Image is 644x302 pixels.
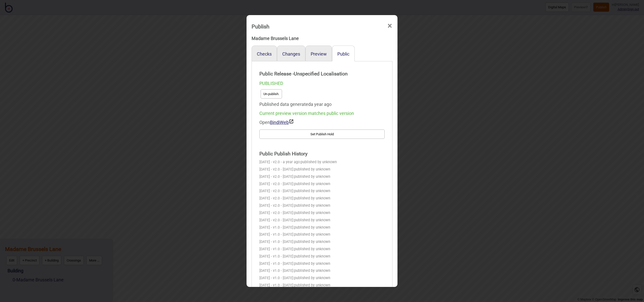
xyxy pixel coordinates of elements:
[294,182,330,186] span: published by unknown
[270,120,294,125] a: BindiWeb
[294,276,330,280] span: published by unknown
[259,118,385,127] div: Open
[259,166,385,173] div: [DATE] - v2.0 - [DATE]:
[259,181,385,188] div: [DATE] - v2.0 - [DATE]:
[259,224,385,231] div: [DATE] - v1.0 - [DATE]:
[259,246,385,253] div: [DATE] - v1.0 - [DATE]:
[259,282,385,289] div: [DATE] - v1.0 - [DATE]:
[301,160,337,164] span: published by unknown
[259,238,385,246] div: [DATE] - v1.0 - [DATE]:
[294,247,330,251] span: published by unknown
[294,203,330,208] span: published by unknown
[294,167,330,171] span: published by unknown
[259,81,283,86] span: PUBLISHED
[259,173,385,181] div: [DATE] - v2.0 - [DATE]:
[259,188,385,195] div: [DATE] - v2.0 - [DATE]:
[259,267,385,275] div: [DATE] - v1.0 - [DATE]:
[337,51,349,57] button: Public
[257,51,272,57] button: Checks
[259,217,385,224] div: [DATE] - v2.0 - [DATE]:
[387,18,392,34] span: ×
[259,130,385,139] button: Set Publish Hold
[294,189,330,193] span: published by unknown
[259,231,385,238] div: [DATE] - v1.0 - [DATE]:
[259,209,385,217] div: [DATE] - v2.0 - [DATE]:
[294,211,330,215] span: published by unknown
[259,260,385,268] div: [DATE] - v1.0 - [DATE]:
[294,218,330,222] span: published by unknown
[294,196,330,200] span: published by unknown
[259,253,385,260] div: [DATE] - v1.0 - [DATE]:
[294,254,330,258] span: published by unknown
[259,69,385,79] strong: Public Release - Unspecified Localisation
[294,283,330,287] span: published by unknown
[294,225,330,230] span: published by unknown
[259,195,385,202] div: [DATE] - v2.0 - [DATE]:
[294,269,330,273] span: published by unknown
[294,232,330,237] span: published by unknown
[289,119,294,124] img: preview
[259,100,385,109] div: Published data generated a year ago
[259,275,385,282] div: [DATE] - v1.0 - [DATE]:
[311,51,327,57] button: Preview
[294,262,330,266] span: published by unknown
[294,175,330,179] span: published by unknown
[294,240,330,244] span: published by unknown
[259,202,385,209] div: [DATE] - v2.0 - [DATE]:
[259,159,385,166] div: [DATE] - v2.0 - a year ago:
[252,34,392,43] div: Madame Brussels Lane
[259,109,385,118] div: Current preview version matches public version
[252,21,269,32] div: Publish
[282,51,300,57] button: Changes
[259,149,385,159] strong: Public Publish History
[261,89,282,99] button: Un-publish.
